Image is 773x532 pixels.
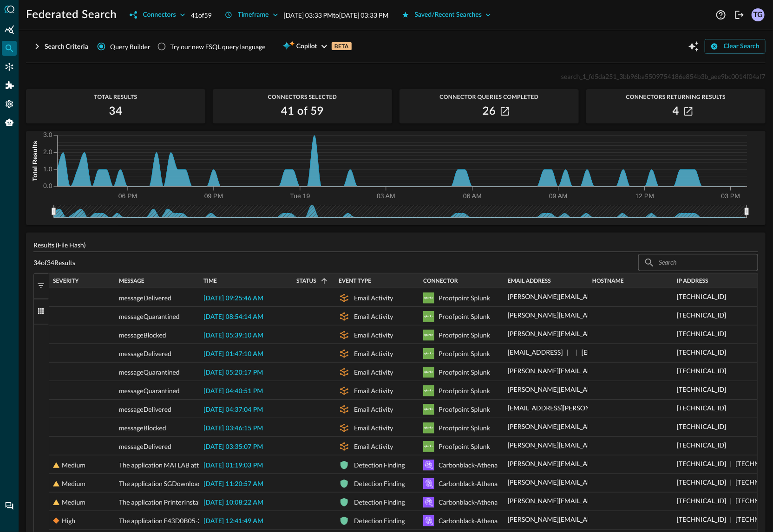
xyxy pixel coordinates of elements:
[567,347,569,357] p: |
[439,437,490,456] div: Proofpoint Splunk
[2,59,17,74] div: Connectors
[439,512,498,530] div: Carbonblack-Athena
[415,9,482,21] div: Saved/Recent Searches
[213,94,392,100] span: Connectors Selected
[423,367,434,378] svg: Splunk
[582,347,690,357] p: [EMAIL_ADDRESS][DOMAIN_NAME]
[354,456,405,474] div: Detection Finding
[43,182,52,190] tspan: 0.0
[677,440,726,450] p: [TECHNICAL_ID]
[423,515,434,526] svg: Amazon Athena (for Amazon S3)
[677,403,726,413] p: [TECHNICAL_ID]
[439,419,490,437] div: Proofpoint Splunk
[354,437,393,456] div: Email Activity
[119,456,403,474] span: The application MATLAB attempted to modify a user data file. This is potentially due to Ransomware.
[439,307,490,326] div: Proofpoint Splunk
[677,310,726,320] p: [TECHNICAL_ID]
[439,382,490,400] div: Proofpoint Splunk
[508,422,665,431] p: [PERSON_NAME][EMAIL_ADDRESS][PERSON_NAME]
[2,499,17,513] div: Chat
[508,278,551,284] span: Email Address
[677,347,726,357] p: [TECHNICAL_ID]
[119,400,171,419] span: messageDelivered
[26,39,94,54] button: Search Criteria
[635,193,654,200] tspan: 12 PM
[508,292,665,301] p: [PERSON_NAME][EMAIL_ADDRESS][PERSON_NAME]
[119,278,144,284] span: Message
[110,42,151,52] span: Query Builder
[724,41,760,52] div: Clear Search
[439,363,490,382] div: Proofpoint Splunk
[508,310,665,320] p: [PERSON_NAME][EMAIL_ADDRESS][PERSON_NAME]
[2,97,17,111] div: Settings
[508,366,665,376] p: [PERSON_NAME][EMAIL_ADDRESS][PERSON_NAME]
[483,104,496,119] h2: 26
[423,497,434,508] svg: Amazon Athena (for Amazon S3)
[677,384,726,394] p: [TECHNICAL_ID]
[423,478,434,489] svg: Amazon Athena (for Amazon S3)
[119,419,166,437] span: messageBlocked
[730,496,732,506] p: |
[354,307,393,326] div: Email Activity
[203,500,263,506] span: [DATE] 10:08:22 AM
[62,493,85,512] div: Medium
[43,131,52,139] tspan: 3.0
[439,474,498,493] div: Carbonblack-Athena
[423,385,434,396] svg: Splunk
[396,7,497,22] button: Saved/Recent Searches
[277,39,357,54] button: CopilotBETA
[354,326,393,344] div: Email Activity
[721,193,740,200] tspan: 03 PM
[31,141,39,181] tspan: Total Results
[439,493,498,512] div: Carbonblack-Athena
[339,278,371,284] span: Event Type
[43,148,52,156] tspan: 2.0
[677,292,726,301] p: [TECHNICAL_ID]
[730,514,732,524] p: |
[354,400,393,419] div: Email Activity
[2,41,17,56] div: Federated Search
[203,462,263,469] span: [DATE] 01:19:03 PM
[354,382,393,400] div: Email Activity
[119,474,422,493] span: The application SGDownload.exe attempted a network connection to a Low Reputation or known malware s
[143,9,176,21] div: Connectors
[439,289,490,307] div: Proofpoint Splunk
[62,474,85,493] div: Medium
[2,78,17,93] div: Addons
[439,400,490,419] div: Proofpoint Splunk
[677,496,726,506] p: [TECHNICAL_ID]
[119,512,424,530] span: The application F43D0B05-3033-47BE-B9EF-271C756E52AA invoked a system utility application (diskutil)
[677,514,726,524] p: [TECHNICAL_ID]
[119,326,166,344] span: messageBlocked
[203,332,263,339] span: [DATE] 05:39:10 AM
[400,94,579,100] span: Connector Queries Completed
[423,441,434,452] svg: Splunk
[730,459,732,468] p: |
[203,295,263,302] span: [DATE] 09:25:46 AM
[423,278,458,284] span: Connector
[354,344,393,363] div: Email Activity
[354,512,405,530] div: Detection Finding
[119,437,171,456] span: messageDelivered
[118,193,137,200] tspan: 06 PM
[677,278,708,284] span: IP Address
[423,404,434,415] svg: Splunk
[203,481,263,487] span: [DATE] 11:20:57 AM
[53,278,79,284] span: Severity
[659,254,737,271] input: Search
[284,10,389,20] p: [DATE] 03:33 PM to [DATE] 03:33 PM
[45,41,88,52] div: Search Criteria
[203,407,263,413] span: [DATE] 04:37:04 PM
[354,474,405,493] div: Detection Finding
[119,344,171,363] span: messageDelivered
[119,307,180,326] span: messageQuarantined
[26,94,205,100] span: Total Results
[124,7,190,22] button: Connectors
[62,456,85,474] div: Medium
[677,477,726,487] p: [TECHNICAL_ID]
[332,42,352,50] p: BETA
[33,258,75,267] p: 34 of 34 Results
[203,425,263,432] span: [DATE] 03:46:15 PM
[677,366,726,376] p: [TECHNICAL_ID]
[354,493,405,512] div: Detection Finding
